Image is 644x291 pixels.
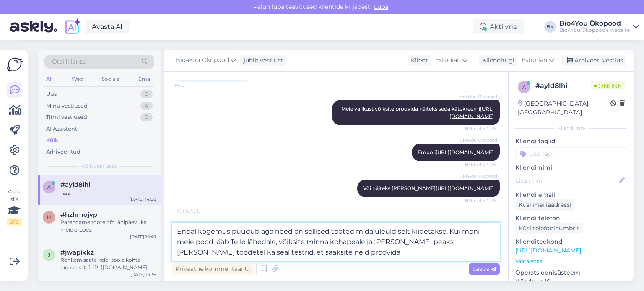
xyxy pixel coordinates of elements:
[515,277,627,286] p: Windows 10
[130,234,156,240] div: [DATE] 16:49
[418,149,494,155] span: Emuõli
[85,20,130,34] a: Avasta AI
[7,188,22,226] div: Vaata siia
[7,57,23,72] img: Askly Logo
[140,113,153,121] div: 0
[81,162,118,170] span: Kõik vestlused
[515,199,575,211] div: Küsi meiliaadressi
[172,223,500,261] textarea: Endal kogemus puudub aga need on sellised tooted mida üleüldiselt kiidetakse. Kui mõni meie pood ...
[240,56,283,65] div: juhib vestlust
[522,84,526,90] span: a
[436,185,494,191] a: [URL][DOMAIN_NAME]
[559,20,639,33] a: Bio4You ÖkopoodBio4You Ökopood's website
[435,56,461,65] span: Estonian
[522,56,547,65] span: Estonian
[515,268,627,277] p: Operatsioonisüsteem
[44,74,54,85] div: All
[7,218,22,226] div: 2 / 3
[137,74,154,85] div: Email
[47,184,51,190] span: a
[140,102,153,110] div: 4
[544,21,556,33] div: BK
[436,149,494,155] a: [URL][DOMAIN_NAME]
[515,163,627,172] p: Kliendi nimi
[130,271,156,278] div: [DATE] 15:36
[515,237,627,246] p: Klienditeekond
[516,176,618,185] input: Lisa nimi
[465,198,497,204] span: Nähtud ✓ 14:14
[515,223,583,234] div: Küsi telefoninumbrit
[515,137,627,146] p: Kliendi tag'id
[46,148,80,156] div: Arhiveeritud
[371,3,391,10] span: Luba
[130,196,156,202] div: [DATE] 14:08
[363,185,494,191] span: Või näiteks [PERSON_NAME]
[60,181,90,188] span: #ayld8lhi
[46,113,87,121] div: Tiimi vestlused
[515,247,581,254] a: [URL][DOMAIN_NAME]
[559,27,630,33] div: Bio4You Ökopood's website
[473,19,524,34] div: Aktiivne
[515,214,627,223] p: Kliendi telefon
[559,20,630,27] div: Bio4You Ökopood
[518,99,610,117] div: [GEOGRAPHIC_DATA], [GEOGRAPHIC_DATA]
[46,125,77,133] div: AI Assistent
[100,74,121,85] div: Socials
[562,55,626,66] div: Arhiveeri vestlus
[472,265,496,273] span: Saada
[460,173,497,179] span: Bio4You Ökopood
[64,18,81,36] img: explore-ai
[46,102,88,110] div: Minu vestlused
[60,219,156,234] div: Parendame tooteinfo lähipäevil ka meie e-poes.
[515,124,627,132] div: Kliendi info
[341,106,494,119] span: Meie valikust võiksite proovida näiteks seda kätekreemi
[60,211,97,219] span: #hzhmojvp
[172,263,254,275] div: Privaatne kommentaar
[535,81,591,91] div: # ayld8lhi
[140,90,153,98] div: 0
[465,162,497,168] span: Nähtud ✓ 14:14
[515,147,627,160] input: Lisa tag
[46,136,58,144] div: Kõik
[60,249,94,256] span: #jwapikkz
[60,256,156,271] div: Rohkem saate keldi soola kohta lugeda siit: [URL][DOMAIN_NAME]
[174,82,206,88] span: 14:10
[460,93,497,100] span: Bio4You Ökopood
[460,137,497,143] span: Bio4You Ökopood
[70,74,85,85] div: Web
[172,206,500,215] div: Kirjutab
[591,81,625,90] span: Online
[479,56,514,65] div: Klienditugi
[52,57,86,66] span: Otsi kliente
[46,90,57,98] div: Uus
[465,126,497,132] span: Nähtud ✓ 14:14
[47,214,51,220] span: h
[48,252,50,258] span: j
[515,191,627,199] p: Kliendi email
[176,56,229,65] span: Bio4You Ökopood
[515,258,627,265] p: Vaata edasi ...
[408,56,428,65] div: Klient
